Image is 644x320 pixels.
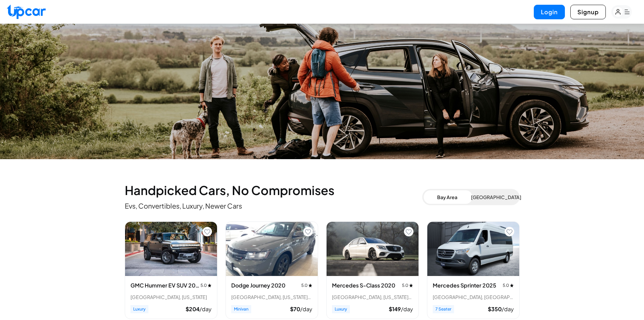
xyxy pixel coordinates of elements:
span: 5.0 [503,283,514,288]
button: Add to favorites [202,227,212,236]
button: Add to favorites [404,227,413,236]
span: 5.0 [402,283,413,288]
img: Dodge Journey 2020 [226,222,318,276]
div: View details for Dodge Journey 2020 [225,221,318,319]
p: Evs, Convertibles, Luxury, Newer Cars [125,201,422,211]
img: GMC Hummer EV SUV 2024 [125,222,217,276]
img: star [308,283,312,287]
button: Add to favorites [505,227,514,236]
div: [GEOGRAPHIC_DATA], [US_STATE] [130,294,212,300]
h2: Handpicked Cars, No Compromises [125,184,422,197]
div: [GEOGRAPHIC_DATA], [US_STATE] • 1 trips [231,294,312,300]
span: Minivan [231,305,251,313]
img: star [510,283,514,287]
button: Signup [570,5,606,19]
span: /day [199,305,212,313]
h3: Dodge Journey 2020 [231,281,285,290]
div: [GEOGRAPHIC_DATA], [US_STATE] • 2 trips [332,294,413,300]
span: 7 Seater [433,305,454,313]
div: View details for GMC Hummer EV SUV 2024 [125,221,217,319]
h3: Mercedes Sprinter 2025 [433,281,496,290]
span: $ 350 [488,305,502,313]
span: /day [401,305,413,313]
span: /day [300,305,312,313]
span: $ 149 [389,305,401,313]
button: Login [534,5,565,19]
span: 5.0 [200,283,211,288]
div: View details for Mercedes S-Class 2020 [326,221,419,319]
h3: GMC Hummer EV SUV 2024 [130,281,201,290]
img: Mercedes Sprinter 2025 [427,222,519,276]
button: Bay Area [424,190,471,204]
div: [GEOGRAPHIC_DATA], [GEOGRAPHIC_DATA] [433,294,514,300]
h3: Mercedes S-Class 2020 [332,281,395,290]
img: star [409,283,413,287]
span: $ 70 [290,305,300,313]
span: Luxury [130,305,148,313]
span: Luxury [332,305,350,313]
span: /day [502,305,514,313]
img: Mercedes S-Class 2020 [327,222,419,276]
span: $ 204 [186,305,199,313]
div: View details for Mercedes Sprinter 2025 [427,221,520,319]
span: 5.0 [301,283,312,288]
img: star [208,283,212,287]
button: Add to favorites [303,227,313,236]
img: Upcar Logo [7,4,46,19]
button: [GEOGRAPHIC_DATA] [471,190,518,204]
